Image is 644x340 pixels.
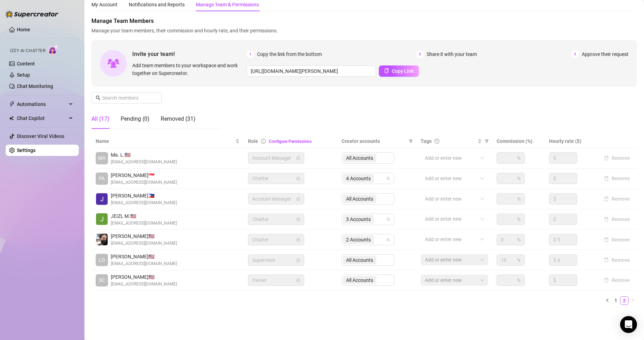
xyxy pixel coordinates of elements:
a: 1 [612,297,620,304]
span: thunderbolt [9,101,15,107]
span: [EMAIL_ADDRESS][DOMAIN_NAME] [111,281,177,288]
span: Approve their request [582,50,629,58]
div: Notifications and Reports [129,1,185,8]
span: 2 Accounts [343,235,374,244]
a: Chat Monitoring [17,83,53,89]
img: john kenneth santillan [96,234,108,245]
span: Share it with your team [427,50,477,58]
th: Name [91,134,244,148]
a: Setup [17,72,30,78]
span: [PERSON_NAME] 🇸🇬 [111,171,177,179]
span: Owner [252,275,300,285]
div: All (17) [91,115,109,123]
span: [PERSON_NAME] 🇺🇸 [111,253,177,260]
button: right [629,296,637,305]
span: team [386,176,390,181]
span: Name [96,137,234,145]
span: [PERSON_NAME] 🇺🇸 [111,232,177,240]
div: Manage Team & Permissions [196,1,259,8]
span: Tags [421,137,432,145]
span: [EMAIL_ADDRESS][DOMAIN_NAME] [111,159,177,165]
span: [PERSON_NAME] 🇵🇭 [111,192,177,200]
button: Remove [601,195,633,203]
span: Invite your team! [132,50,247,58]
img: logo-BBDzfeDw.svg [6,11,58,18]
span: filter [485,139,489,143]
span: [PERSON_NAME] 🇺🇸 [111,273,177,281]
span: Copy the link from the bottom [257,50,322,58]
span: MA [98,154,106,162]
span: 3 Accounts [343,215,374,223]
span: [EMAIL_ADDRESS][DOMAIN_NAME] [111,240,177,247]
span: Chatter [252,214,300,225]
li: Next Page [629,296,637,305]
button: Remove [601,154,633,162]
span: SC [99,276,105,284]
span: lock [296,258,300,262]
input: Search members [102,94,152,102]
a: Discover Viral Videos [17,133,64,139]
span: Account Manager [252,153,300,163]
span: Chatter [252,173,300,184]
span: info-circle [261,139,266,144]
span: [EMAIL_ADDRESS][DOMAIN_NAME] [111,220,177,227]
a: Configure Permissions [269,139,312,144]
span: Manage your team members, their commission and hourly rate, and their permissions. [91,27,637,34]
span: lock [296,197,300,201]
span: lock [296,217,300,221]
span: lock [296,156,300,160]
span: 4 Accounts [346,175,371,182]
span: 3 [571,50,579,58]
a: 2 [620,297,628,304]
button: Remove [601,256,633,264]
div: Open Intercom Messenger [620,316,637,333]
div: Pending (0) [121,115,149,123]
img: JEIZL MALLARI [96,213,108,225]
button: Copy Link [379,65,419,77]
span: Copy Link [392,68,414,74]
img: Chat Copilot [9,116,14,121]
a: Settings [17,147,36,153]
span: 3 Accounts [346,215,371,223]
div: My Account [91,1,117,8]
span: Automations [17,99,67,110]
button: left [603,296,612,305]
span: lock [296,176,300,181]
span: Manage Team Members [91,17,637,25]
img: John Lhester [96,193,108,205]
span: [EMAIL_ADDRESS][DOMAIN_NAME] [111,179,177,186]
span: Izzy AI Chatter [10,48,45,54]
span: filter [483,136,490,146]
span: LO [99,256,105,264]
span: Role [248,138,258,144]
span: PA [99,175,105,182]
img: AI Chatter [48,45,59,55]
span: Add team members to your workspace and work together on Supercreator. [132,62,244,77]
span: lock [296,238,300,242]
span: search [96,95,101,100]
span: 2 Accounts [346,236,371,244]
span: copy [384,68,389,73]
span: filter [409,139,413,143]
a: Home [17,27,30,32]
span: left [605,298,610,302]
span: Creator accounts [342,137,406,145]
span: 1 [247,50,254,58]
span: right [631,298,635,302]
span: Ma. L. 🇺🇸 [111,151,177,159]
button: Remove [601,276,633,284]
span: 2 [416,50,424,58]
span: [EMAIL_ADDRESS][DOMAIN_NAME] [111,260,177,267]
span: team [386,217,390,221]
span: team [386,238,390,242]
li: 1 [612,296,620,305]
span: lock [296,278,300,282]
a: Content [17,61,35,67]
div: Removed (31) [161,115,196,123]
button: Remove [601,215,633,223]
li: Previous Page [603,296,612,305]
span: Chat Copilot [17,113,67,124]
span: question-circle [434,139,439,144]
span: Supervisor [252,255,300,265]
button: Remove [601,174,633,183]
